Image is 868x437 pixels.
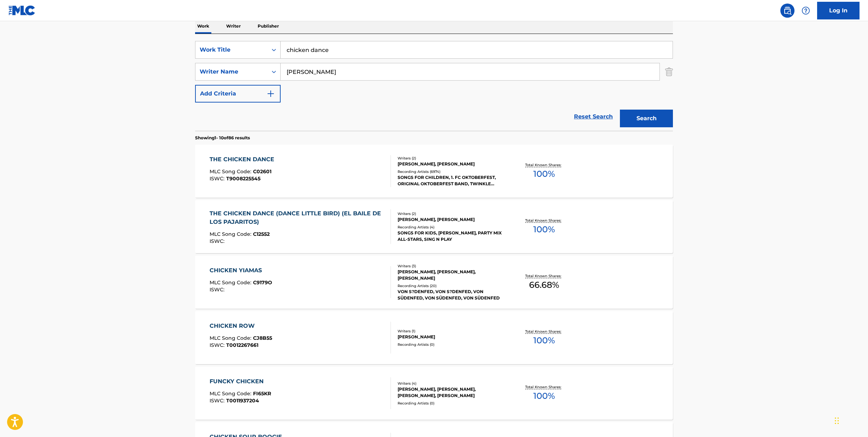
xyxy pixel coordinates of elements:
div: Writers ( 1 ) [398,328,504,334]
div: [PERSON_NAME], [PERSON_NAME] [398,216,504,223]
div: SONGS FOR CHILDREN, 1. FC OKTOBERFEST, ORIGINAL OKTOBERFEST BAND, TWINKLE TWINKLE LITTLE STAR, [P... [398,174,504,187]
span: ISWC : [210,286,226,293]
span: MLC Song Code : [210,231,253,237]
a: THE CHICKEN DANCEMLC Song Code:C02601ISWC:T9008225545Writers (2)[PERSON_NAME], [PERSON_NAME]Recor... [195,145,673,198]
span: 100 % [533,390,555,402]
span: C9179O [253,279,272,286]
div: Writers ( 3 ) [398,263,504,269]
div: Recording Artists ( 6974 ) [398,169,504,174]
div: THE CHICKEN DANCE [210,155,278,164]
span: ISWC : [210,175,226,182]
div: Recording Artists ( 0 ) [398,342,504,347]
span: ISWC : [210,342,226,348]
span: T0012267661 [226,342,258,348]
iframe: Chat Widget [833,403,868,437]
div: FUNCKY CHICKEN [210,377,271,386]
span: T0011937204 [226,397,259,404]
div: [PERSON_NAME], [PERSON_NAME], [PERSON_NAME] [398,269,504,281]
div: Recording Artists ( 4 ) [398,225,504,230]
div: CHICKEN ROW [210,322,272,330]
span: MLC Song Code : [210,168,253,175]
p: Writer [224,19,243,34]
span: ISWC : [210,238,226,244]
div: Work Title [200,46,263,54]
img: 9d2ae6d4665cec9f34b9.svg [266,89,275,98]
p: Total Known Shares: [525,218,563,223]
a: Reset Search [570,109,616,124]
img: search [783,6,792,15]
span: 66.68 % [529,279,559,291]
p: Total Known Shares: [525,273,563,279]
span: CJ8B55 [253,335,272,341]
span: C02601 [253,168,271,175]
span: T9008225545 [226,175,260,182]
a: THE CHICKEN DANCE (DANCE LITTLE BIRD) (EL BAILE DE LOS PAJARITOS)MLC Song Code:C12552ISWC:Writers... [195,200,673,253]
div: [PERSON_NAME] [398,334,504,340]
span: ISWC : [210,397,226,404]
a: CHICKEN YIAMASMLC Song Code:C9179OISWC:Writers (3)[PERSON_NAME], [PERSON_NAME], [PERSON_NAME]Reco... [195,256,673,309]
span: 100 % [533,334,555,347]
p: Publisher [256,19,281,34]
a: Public Search [780,4,794,18]
div: VON S?DENFED, VON S?DENFED, VON SÜDENFED, VON SÜDENFED, VON SÜDENFED [398,289,504,301]
img: help [802,6,810,15]
div: Writers ( 2 ) [398,211,504,216]
span: 100 % [533,223,555,236]
a: Log In [817,2,860,19]
span: 100 % [533,168,555,180]
p: Total Known Shares: [525,162,563,168]
span: MLC Song Code : [210,335,253,341]
div: SONGS FOR KIDS, [PERSON_NAME], PARTY MIX ALL-STARS, SING N PLAY [398,230,504,243]
div: [PERSON_NAME], [PERSON_NAME] [398,161,504,167]
button: Add Criteria [195,85,281,103]
button: Search [620,110,673,127]
div: Drag [835,410,839,431]
span: FI65KR [253,390,271,397]
div: Writer Name [200,68,263,76]
a: CHICKEN ROWMLC Song Code:CJ8B55ISWC:T0012267661Writers (1)[PERSON_NAME]Recording Artists (0)Total... [195,311,673,364]
img: MLC Logo [8,5,36,16]
a: FUNCKY CHICKENMLC Song Code:FI65KRISWC:T0011937204Writers (4)[PERSON_NAME], [PERSON_NAME], [PERSO... [195,367,673,420]
div: Recording Artists ( 20 ) [398,283,504,289]
img: Delete Criterion [665,63,673,81]
span: MLC Song Code : [210,390,253,397]
span: C12552 [253,231,270,237]
p: Total Known Shares: [525,329,563,334]
div: Writers ( 4 ) [398,381,504,386]
div: Writers ( 2 ) [398,156,504,161]
div: Recording Artists ( 0 ) [398,401,504,406]
form: Search Form [195,41,673,131]
span: MLC Song Code : [210,279,253,286]
p: Showing 1 - 10 of 86 results [195,135,250,141]
div: CHICKEN YIAMAS [210,266,272,275]
div: THE CHICKEN DANCE (DANCE LITTLE BIRD) (EL BAILE DE LOS PAJARITOS) [210,209,385,226]
p: Work [195,19,211,34]
p: Total Known Shares: [525,384,563,390]
div: Help [799,4,813,18]
div: [PERSON_NAME], [PERSON_NAME], [PERSON_NAME], [PERSON_NAME] [398,386,504,399]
